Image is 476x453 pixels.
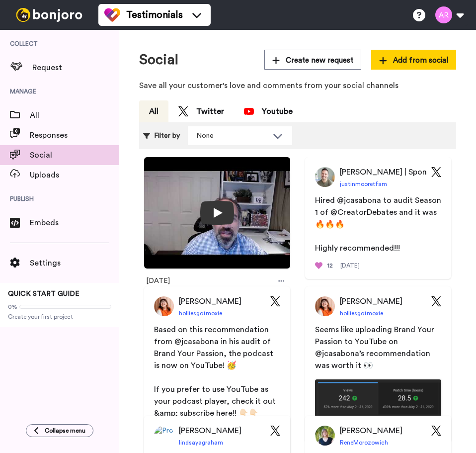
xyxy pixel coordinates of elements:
[340,262,360,270] span: [DATE]
[139,52,178,68] h1: Social
[305,379,451,418] a: Media Tile
[26,424,93,437] button: Collapse menu
[196,131,268,141] div: None
[139,100,168,122] button: All
[315,426,402,446] a: [PERSON_NAME]ReneMorozowich
[30,217,119,229] span: Embeds
[8,313,111,321] span: Create your first project
[179,425,241,437] span: [PERSON_NAME]
[315,426,335,446] img: Profile Picture
[8,303,17,311] span: 0%
[154,426,241,446] a: [PERSON_NAME]lindsayagraham
[272,55,354,66] span: Create new request
[431,296,441,306] img: Icon Image
[340,439,388,447] span: ReneMorozowich
[270,426,280,436] img: Icon Image
[315,296,402,316] a: [PERSON_NAME]holliesgotmoxie
[32,62,119,74] span: Request
[179,309,222,317] span: holliesgotmoxie
[244,105,293,117] div: Youtube
[154,296,241,316] a: [PERSON_NAME]holliesgotmoxie
[371,50,456,70] button: Add from social
[30,149,119,161] span: Social
[264,50,362,70] button: Create new request
[45,427,85,435] span: Collapse menu
[340,425,402,437] span: [PERSON_NAME]
[315,167,427,187] a: [PERSON_NAME] | Sponsorship Coachjustinmooretfam
[104,7,120,23] img: tm-color.svg
[12,8,86,22] img: bj-logo-header-white.svg
[315,296,335,316] img: Profile Picture
[270,296,280,306] img: Icon Image
[200,201,234,225] img: youtube-play.svg
[146,273,275,288] div: [DATE]
[143,126,180,145] div: Filter by
[305,324,451,371] span: Seems like uploading Brand Your Passion to YouTube on @jcasabona’s recommendation was worth it 👀
[30,129,119,141] span: Responses
[315,262,333,270] a: 12
[126,8,183,22] span: Testimonials
[340,180,387,188] span: justinmooretfam
[340,295,402,307] span: [PERSON_NAME]
[431,426,441,436] img: Icon Image
[305,194,451,254] span: Hired @jcasabona to audit Season 1 of @CreatorDebates and it was 🔥🔥🔥 Highly recommended!!!
[327,262,333,270] span: 12
[178,106,188,116] img: twitter-x-black.png
[178,105,224,117] div: Twitter
[315,167,335,187] img: Profile Picture
[8,290,79,297] span: QUICK START GUIDE
[154,426,174,446] img: Profile Picture
[379,55,448,66] span: Add from social
[30,169,119,181] span: Uploads
[315,379,441,417] img: Media Tile
[179,439,223,447] span: lindsayagraham
[30,109,119,121] span: All
[179,295,241,307] span: [PERSON_NAME]
[340,309,383,317] span: holliesgotmoxie
[144,157,290,269] img: hqdefault.jpg
[244,108,254,115] img: youtube.svg
[307,284,436,299] div: [DATE]
[154,296,174,316] img: Profile Picture
[139,80,456,91] p: Save all your customer's love and comments from your social channels
[30,257,119,269] span: Settings
[431,167,441,177] img: Icon Image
